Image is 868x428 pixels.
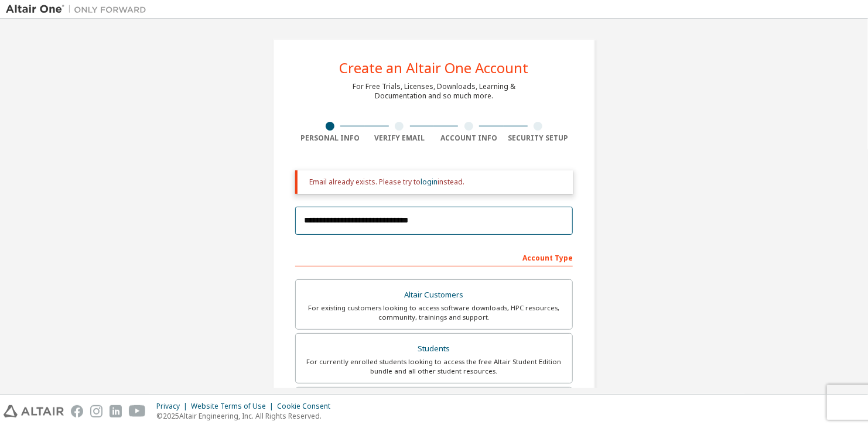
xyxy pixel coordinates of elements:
[277,402,337,411] div: Cookie Consent
[303,303,565,322] div: For existing customers looking to access software downloads, HPC resources, community, trainings ...
[303,287,565,303] div: Altair Customers
[129,405,146,417] img: youtube.svg
[90,405,102,417] img: instagram.svg
[4,405,64,417] img: altair_logo.svg
[504,133,573,143] div: Security Setup
[353,82,515,101] div: For Free Trials, Licenses, Downloads, Learning & Documentation and so much more.
[421,177,438,187] a: login
[303,341,565,357] div: Students
[110,405,122,417] img: linkedin.svg
[156,402,191,411] div: Privacy
[365,133,435,143] div: Verify Email
[191,402,277,411] div: Website Terms of Use
[303,357,565,376] div: For currently enrolled students looking to access the free Altair Student Edition bundle and all ...
[6,4,152,15] img: Altair One
[434,133,504,143] div: Account Info
[156,411,337,421] p: © 2025 Altair Engineering, Inc. All Rights Reserved.
[295,133,365,143] div: Personal Info
[71,405,83,417] img: facebook.svg
[309,177,563,187] div: Email already exists. Please try to instead.
[340,61,529,75] div: Create an Altair One Account
[295,248,573,266] div: Account Type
